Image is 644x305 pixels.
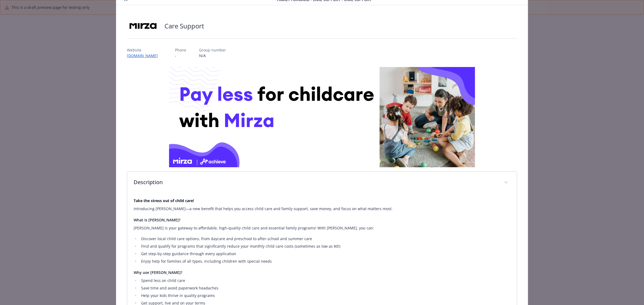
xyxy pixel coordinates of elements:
[199,53,226,58] p: N/A
[140,285,510,291] li: Save time and avoid paperwork headaches
[140,236,510,242] li: Discover local child care options, from daycare and preschool to after-school and summer care
[140,292,510,299] li: Help your kids thrive in quality programs
[140,258,510,265] li: Enjoy help for families of all types, including children with special needs
[140,277,510,284] li: Spend less on child care
[127,172,517,194] div: Description
[134,178,497,186] p: Description
[175,53,186,58] p: -
[127,53,162,58] a: [DOMAIN_NAME]
[140,243,510,250] li: Find and qualify for programs that significantly reduce your monthly child care costs (sometimes ...
[169,67,475,167] img: banner
[127,47,162,53] p: Website
[134,217,510,223] h4: What is [PERSON_NAME]?
[140,251,510,257] li: Get step-by-step guidance through every application
[199,47,226,53] p: Group number
[134,206,510,212] p: Introducing [PERSON_NAME]—a new benefit that helps you access child care and family support, save...
[127,18,159,34] img: HeyMirza, Inc.
[134,198,194,203] strong: Take the stress out of child care!
[134,270,510,275] h4: Why use [PERSON_NAME]?
[175,47,186,53] p: Phone
[164,21,204,31] h2: Care Support
[134,225,510,231] p: [PERSON_NAME] is your gateway to affordable, high-quality child care and essential family program...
